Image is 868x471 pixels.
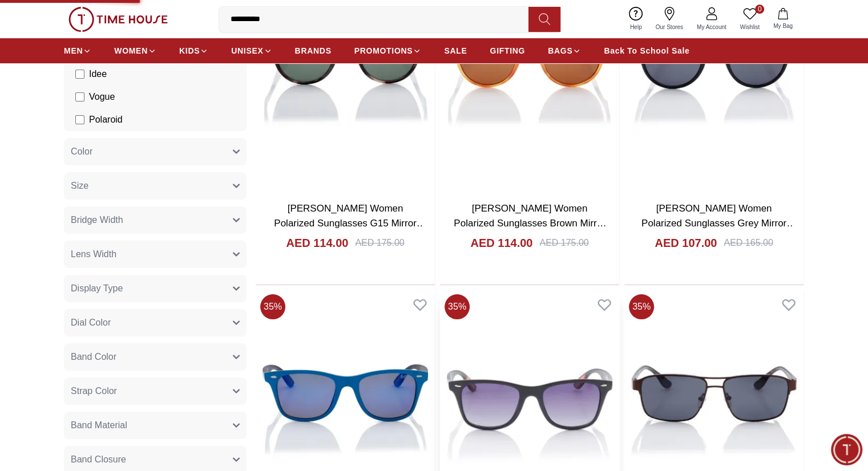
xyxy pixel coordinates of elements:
[641,203,796,243] a: [PERSON_NAME] Women Polarized Sunglasses Grey Mirror Lens - LC1216C01
[470,235,532,251] h4: AED 114.00
[231,40,272,61] a: UNISEX
[295,40,332,61] a: BRANDS
[623,5,649,34] a: Help
[831,434,862,465] div: Chat Widget
[625,23,647,31] span: Help
[64,138,247,165] button: Color
[355,236,404,250] div: AED 175.00
[354,45,413,56] span: PROMOTIONS
[64,377,247,405] button: Strap Color
[19,198,171,250] span: Hey there! Need help finding the perfect watch? I'm here if you have any questions or need a quic...
[766,6,800,33] button: My Bag
[604,45,689,56] span: Back To School Sale
[274,203,426,243] a: [PERSON_NAME] Women Polarized Sunglasses G15 Mirror Lens - LC1216C03
[733,5,766,34] a: 0Wishlist
[71,179,88,193] span: Size
[604,40,689,61] a: Back To School Sale
[354,40,422,61] a: PROMOTIONS
[548,45,572,56] span: BAGS
[454,203,606,243] a: [PERSON_NAME] Women Polarized Sunglasses Brown Mirror Lens - LC1216C02
[64,241,247,268] button: Lens Width
[64,343,247,371] button: Band Color
[655,235,717,251] h4: AED 107.00
[445,294,470,319] span: 35 %
[260,294,285,319] span: 35 %
[64,45,83,56] span: MEN
[651,23,688,31] span: Our Stores
[11,174,225,186] div: Time House Support
[179,40,208,61] a: KIDS
[231,45,263,56] span: UNISEX
[89,90,115,104] span: Vogue
[114,45,148,56] span: WOMEN
[539,236,588,250] div: AED 175.00
[64,309,247,336] button: Dial Color
[68,7,168,32] img: ...
[71,282,123,295] span: Display Type
[71,419,127,432] span: Band Material
[179,45,200,56] span: KIDS
[71,350,116,364] span: Band Color
[444,40,467,61] a: SALE
[649,5,690,34] a: Our Stores
[286,235,348,251] h4: AED 114.00
[71,247,116,261] span: Lens Width
[152,246,181,253] span: 01:10 PM
[64,206,247,234] button: Bridge Width
[724,236,773,250] div: AED 165.00
[3,270,225,327] textarea: We are here to help you
[65,196,76,208] em: Blush
[692,23,731,31] span: My Account
[490,40,525,61] a: GIFTING
[75,70,84,79] input: Idee
[769,22,797,30] span: My Bag
[75,92,84,101] input: Vogue
[71,316,111,330] span: Dial Color
[71,453,126,466] span: Band Closure
[60,15,191,26] div: Time House Support
[444,45,467,56] span: SALE
[71,145,92,159] span: Color
[71,384,117,398] span: Strap Color
[64,40,91,61] a: MEN
[9,9,31,31] em: Back
[75,115,84,124] input: Polaroid
[629,294,654,319] span: 35 %
[89,113,123,127] span: Polaroid
[736,23,764,31] span: Wishlist
[64,275,247,302] button: Display Type
[755,5,764,14] span: 0
[114,40,156,61] a: WOMEN
[64,412,247,439] button: Band Material
[64,172,247,200] button: Size
[35,10,54,30] img: Profile picture of Time House Support
[548,40,581,61] a: BAGS
[71,213,123,227] span: Bridge Width
[295,45,332,56] span: BRANDS
[490,45,525,56] span: GIFTING
[89,67,107,81] span: Idee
